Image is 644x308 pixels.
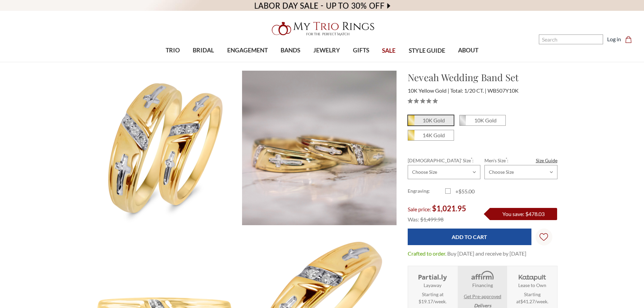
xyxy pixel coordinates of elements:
a: Size Guide [536,157,557,164]
a: JEWELRY [307,40,346,62]
span: ABOUT [458,46,478,55]
a: Get Pre-approved [464,293,501,300]
span: $1,021.95 [432,204,466,213]
input: Add to Cart [408,229,531,245]
img: Photo of Neveah 1/20 ct tw. Wedding Band Set 10K Yellow Gold [WB507Y] [242,71,397,225]
span: $1,499.98 [420,216,444,222]
img: Katapult [517,270,548,282]
button: submenu toggle [169,62,176,62]
span: 10K Yellow Gold [408,115,454,125]
a: Log in [607,35,621,43]
span: You save: $478.03 [502,211,545,217]
span: 14K Yellow Gold [408,130,454,140]
span: Sale price: [408,206,431,212]
button: submenu toggle [465,62,472,62]
label: [DEMOGRAPHIC_DATA]' Size : [408,157,480,164]
dd: Buy [DATE] and receive by [DATE] [447,250,526,258]
svg: Wish Lists [540,212,548,262]
a: STYLE GUIDE [402,40,451,62]
label: Engraving: [408,187,445,195]
span: SALE [382,46,396,55]
button: submenu toggle [200,62,207,62]
span: $41.27/week [520,299,547,304]
span: STYLE GUIDE [409,46,445,55]
a: TRIO [159,40,186,62]
span: BANDS [281,46,300,55]
span: 10K Yellow Gold [408,87,449,94]
a: ENGAGEMENT [221,40,274,62]
span: Was: [408,216,419,222]
span: Total: 1/20 CT. [450,87,486,94]
a: BRIDAL [186,40,220,62]
img: Layaway [417,270,448,282]
button: submenu toggle [358,62,364,62]
a: BANDS [274,40,307,62]
img: Affirm [467,270,498,282]
span: JEWELRY [313,46,340,55]
em: 14K Gold [423,132,445,138]
a: My Trio Rings [187,18,457,40]
span: TRIO [166,46,180,55]
strong: Financing [472,282,493,289]
a: Cart with 0 items [625,35,636,43]
span: 10K White Gold [460,115,505,125]
a: Wish Lists [535,229,552,245]
button: submenu toggle [323,62,330,62]
a: SALE [376,40,402,62]
strong: Layaway [424,282,442,289]
a: ABOUT [452,40,485,62]
span: BRIDAL [193,46,214,55]
h1: Neveah Wedding Band Set [408,70,557,85]
input: Search [539,34,603,44]
em: 10K Gold [474,117,497,123]
svg: cart.cart_preview [625,36,632,43]
button: submenu toggle [244,62,251,62]
span: Starting at . [510,291,555,305]
label: +$55.00 [445,187,483,195]
label: Men's Size : [484,157,557,164]
img: Photo of Neveah 1/20 ct tw. Wedding Band Set 10K Yellow Gold [WB507Y] [87,71,242,225]
span: Starting at $19.17/week. [419,291,447,305]
img: My Trio Rings [268,18,376,40]
a: GIFTS [347,40,376,62]
dt: Crafted to order. [408,250,446,258]
em: 10K Gold [423,117,445,123]
button: submenu toggle [287,62,294,62]
span: WB507Y10K [487,87,519,94]
strong: Lease to Own [518,282,546,289]
span: ENGAGEMENT [227,46,268,55]
span: GIFTS [353,46,369,55]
